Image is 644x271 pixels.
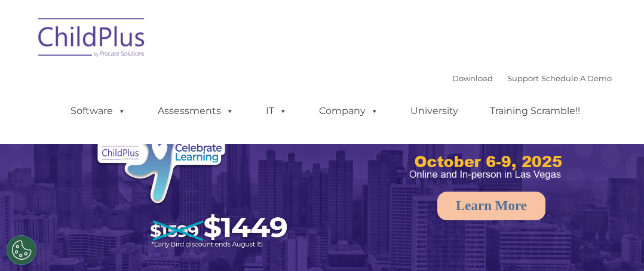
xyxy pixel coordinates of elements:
[254,99,299,123] a: IT
[59,99,138,123] a: Software
[398,99,470,123] a: University
[307,99,391,123] a: Company
[541,73,612,83] a: Schedule A Demo
[507,73,539,83] a: Support
[478,99,592,123] a: Training Scramble!!
[146,99,246,123] a: Assessments
[7,235,36,265] button: Cookies Settings
[452,73,493,83] a: Download
[437,192,545,220] a: Learn More
[32,10,152,69] img: ChildPlus by Procare Solutions
[452,73,612,83] font: |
